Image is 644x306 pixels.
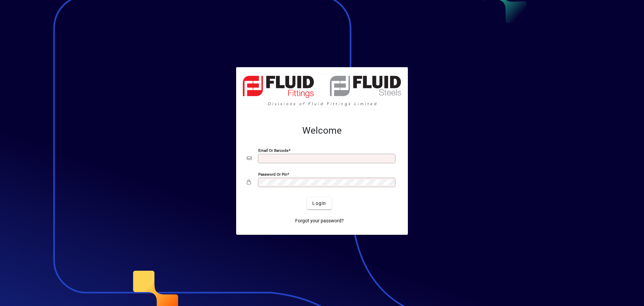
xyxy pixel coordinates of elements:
a: Forgot your password? [292,215,346,227]
mat-label: Password or Pin [258,172,287,177]
span: Login [312,200,326,207]
button: Login [307,197,331,209]
h2: Welcome [247,125,397,136]
span: Forgot your password? [295,217,344,224]
mat-label: Email or Barcode [258,148,288,153]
